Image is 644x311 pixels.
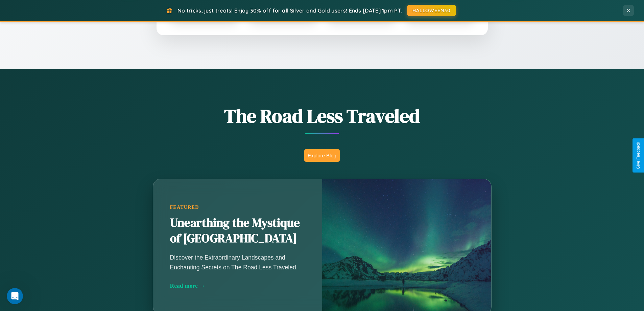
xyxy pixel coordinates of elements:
span: No tricks, just treats! Enjoy 30% off for all Silver and Gold users! Ends [DATE] 1pm PT. [177,7,402,14]
div: Read more → [170,282,305,289]
button: Explore Blog [304,149,340,162]
div: Give Feedback [636,142,641,169]
button: HALLOWEEN30 [407,5,456,16]
p: Discover the Extraordinary Landscapes and Enchanting Secrets on The Road Less Traveled. [170,253,305,272]
iframe: Intercom live chat [7,288,23,304]
h1: The Road Less Traveled [119,103,525,129]
div: Featured [170,204,305,210]
h2: Unearthing the Mystique of [GEOGRAPHIC_DATA] [170,215,305,246]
